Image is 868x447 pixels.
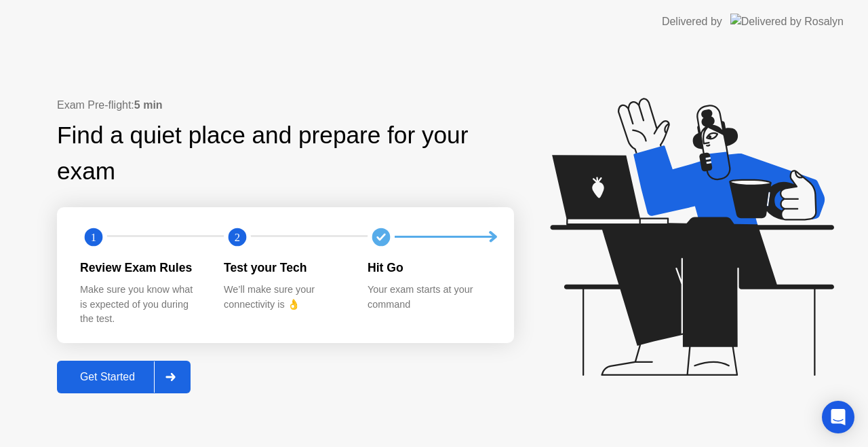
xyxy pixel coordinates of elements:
[80,259,202,276] div: Review Exam Rules
[61,371,154,383] div: Get Started
[224,259,346,276] div: Test your Tech
[730,14,844,29] img: Delivered by Rosalyn
[822,401,854,433] div: Open Intercom Messenger
[57,361,191,393] button: Get Started
[91,230,96,243] text: 1
[235,230,240,243] text: 2
[368,259,490,276] div: Hit Go
[224,283,346,312] div: We’ll make sure your connectivity is 👌
[57,118,514,190] div: Find a quiet place and prepare for your exam
[57,97,514,113] div: Exam Pre-flight:
[134,99,163,111] b: 5 min
[368,283,490,312] div: Your exam starts at your command
[80,283,202,327] div: Make sure you know what is expected of you during the test.
[662,14,722,30] div: Delivered by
